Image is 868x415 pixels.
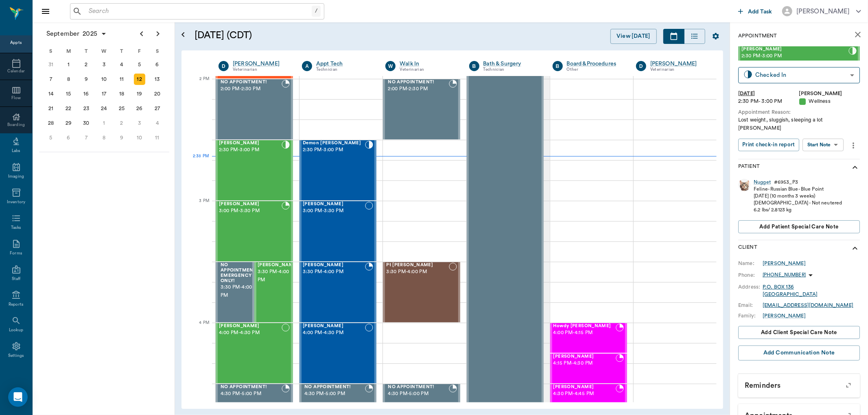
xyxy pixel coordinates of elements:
a: [PERSON_NAME] [763,260,806,267]
a: P.O. BOX 136[GEOGRAPHIC_DATA] [763,285,818,297]
a: [EMAIL_ADDRESS][DOMAIN_NAME] [763,303,853,308]
div: Veterinarian [650,66,707,73]
div: CHECKED_IN, 2:30 PM - 3:00 PM [300,140,376,201]
div: Appointment Reason: [738,109,860,116]
div: Checked In [755,70,847,80]
div: NOT_CONFIRMED, 3:00 PM - 3:30 PM [300,201,376,262]
div: Tuesday, September 9, 2025 [81,74,92,85]
span: 2:30 PM - 3:00 PM [741,52,848,60]
div: W [385,61,396,71]
div: Monday, September 8, 2025 [63,74,74,85]
span: [PERSON_NAME] [741,47,848,52]
span: [PERSON_NAME] [553,385,616,390]
div: F [131,45,149,57]
div: Saturday, September 13, 2025 [151,74,163,85]
div: NOT_CONFIRMED, 4:00 PM - 4:30 PM [216,323,293,384]
div: BOOKED, 2:00 PM - 2:30 PM [216,79,293,140]
div: BOOKED, 3:30 PM - 4:00 PM [300,262,376,323]
button: View [DATE] [610,29,657,44]
div: Friday, September 19, 2025 [134,88,145,100]
button: Add patient Special Care Note [738,220,860,233]
div: [PERSON_NAME] [763,312,806,319]
span: NO APPOINTMENT! [304,385,365,390]
div: B [553,61,563,71]
div: Saturday, September 27, 2025 [151,103,163,114]
div: BOOKED, 2:00 PM - 2:30 PM [383,79,460,140]
a: Nugget [754,179,771,186]
div: Wednesday, September 24, 2025 [98,103,110,114]
div: Staff [12,276,20,282]
span: NO APPOINTMENT! [221,385,282,390]
div: Thursday, September 11, 2025 [116,74,127,85]
span: 4:30 PM - 5:00 PM [304,390,365,398]
div: Monday, September 15, 2025 [63,88,74,100]
span: [PERSON_NAME] [303,202,365,207]
span: 3:30 PM - 4:00 PM [303,268,365,276]
div: S [148,45,166,57]
div: Labs [12,148,20,154]
span: 4:00 PM - 4:30 PM [219,329,282,337]
span: Pt [PERSON_NAME] [386,263,448,268]
p: Patient [738,163,760,172]
button: Previous page [133,26,150,42]
div: Sunday, September 21, 2025 [45,103,57,114]
div: Feline - Russian Blue - Blue Point [754,186,842,193]
div: BOOKED, 4:15 PM - 4:30 PM [550,353,627,384]
a: Walk In [400,60,457,68]
span: 3:00 PM - 3:30 PM [219,207,282,215]
a: [PERSON_NAME] [233,60,290,68]
div: 6.2 lbs / 2.8123 kg [754,206,842,213]
div: BOOKED, 4:30 PM - 4:45 PM [550,384,627,414]
div: Sunday, September 28, 2025 [45,117,57,129]
div: A [302,61,312,71]
a: Bath & Surgery [483,60,540,68]
span: 4:30 PM - 5:00 PM [221,390,282,398]
div: [PERSON_NAME] [796,7,850,16]
div: Wednesday, September 10, 2025 [98,74,110,85]
div: Sunday, September 7, 2025 [45,74,57,85]
div: Lookup [9,327,23,333]
p: Client [738,243,757,253]
button: September2025 [42,26,111,42]
div: Reports [9,302,24,308]
div: T [113,45,131,57]
div: Inventory [7,199,25,205]
span: 4:00 PM - 4:30 PM [303,329,365,337]
div: Wednesday, October 1, 2025 [98,117,110,129]
div: Name: [738,260,763,267]
div: Tuesday, September 23, 2025 [81,103,92,114]
a: [PERSON_NAME] [650,60,707,68]
div: BOOKED, 3:30 PM - 4:00 PM [216,262,254,323]
a: Appt Tech [316,60,373,68]
p: Reminders [738,374,860,394]
span: [PERSON_NAME] [258,263,298,268]
span: 2:30 PM - 3:00 PM [303,146,365,154]
span: 4:00 PM - 4:15 PM [553,329,616,337]
div: BOOKED, 3:00 PM - 3:30 PM [216,201,293,262]
button: Add client Special Care Note [738,326,860,339]
div: Sunday, October 5, 2025 [45,132,57,143]
button: Print check-in report [738,139,799,151]
div: Settings [8,353,24,359]
div: Imaging [8,174,24,180]
div: Saturday, September 6, 2025 [151,59,163,70]
span: 3:30 PM - 4:00 PM [221,283,258,300]
span: NO APPOINTMENT! [221,80,282,85]
span: Howdy [PERSON_NAME] [553,324,616,329]
span: Demon [PERSON_NAME] [303,141,365,146]
div: 4 PM [188,319,209,339]
span: 2025 [81,28,99,39]
svg: show more [850,243,860,253]
a: Board &Procedures [567,60,624,68]
span: 2:30 PM - 3:00 PM [219,146,282,154]
div: Today, Friday, September 12, 2025 [134,74,145,85]
div: Tuesday, September 30, 2025 [81,117,92,129]
span: NO APPOINTMENT! [388,80,448,85]
div: 2:30 PM - 3:00 PM [738,98,799,105]
input: Search [85,6,312,17]
button: close [850,26,866,43]
span: [PERSON_NAME] [303,263,365,268]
